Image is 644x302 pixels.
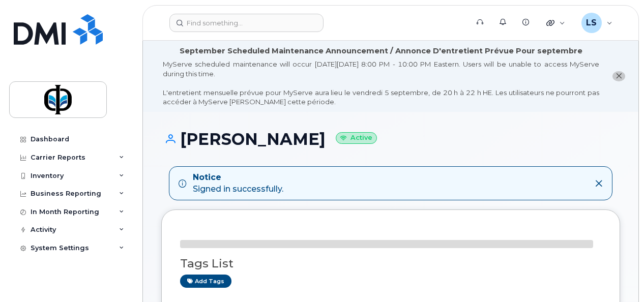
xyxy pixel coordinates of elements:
h1: [PERSON_NAME] [161,130,620,148]
div: September Scheduled Maintenance Announcement / Annonce D'entretient Prévue Pour septembre [180,46,582,56]
div: MyServe scheduled maintenance will occur [DATE][DATE] 8:00 PM - 10:00 PM Eastern. Users will be u... [163,59,599,107]
h3: Tags List [180,257,601,270]
small: Active [336,132,377,144]
strong: Notice [193,172,283,184]
a: Add tags [180,275,231,287]
button: close notification [612,71,625,82]
div: Signed in successfully. [193,172,283,195]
